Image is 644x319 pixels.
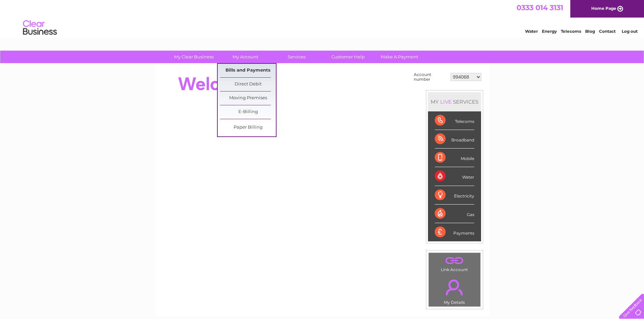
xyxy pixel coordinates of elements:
[435,149,474,167] div: Mobile
[217,51,273,63] a: My Account
[599,29,616,34] a: Contact
[525,29,538,34] a: Water
[220,64,276,77] a: Bills and Payments
[435,186,474,205] div: Electricity
[585,29,595,34] a: Blog
[428,274,481,307] td: My Details
[435,167,474,186] div: Water
[439,99,453,105] div: LIVE
[561,29,581,34] a: Telecoms
[372,51,427,63] a: Make A Payment
[220,78,276,91] a: Direct Debit
[430,255,479,266] a: .
[220,105,276,119] a: E-Billing
[428,252,481,274] td: Link Account
[435,223,474,241] div: Payments
[23,18,57,38] img: logo.png
[163,4,482,33] div: Clear Business is a trading name of Verastar Limited (registered in [GEOGRAPHIC_DATA] No. 3667643...
[430,275,479,299] a: .
[517,3,563,12] a: 0333 014 3131
[435,205,474,223] div: Gas
[435,130,474,149] div: Broadband
[220,121,276,134] a: Paper Billing
[622,29,638,34] a: Log out
[428,92,481,111] div: MY SERVICES
[320,51,376,63] a: Customer Help
[412,71,449,83] td: Account number
[542,29,557,34] a: Energy
[220,91,276,105] a: Moving Premises
[166,51,222,63] a: My Clear Business
[269,51,325,63] a: Services
[435,111,474,130] div: Telecoms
